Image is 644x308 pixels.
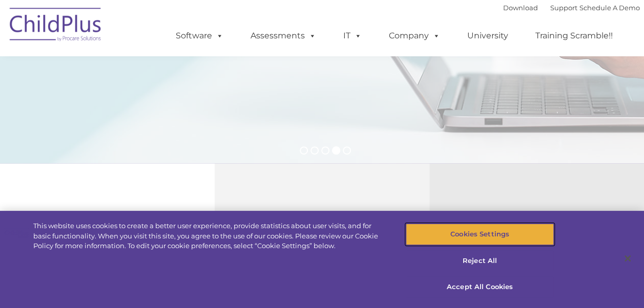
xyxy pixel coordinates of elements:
[406,224,554,245] button: Cookies Settings
[406,276,554,298] button: Accept All Cookies
[579,4,640,12] a: Schedule A Demo
[165,26,234,46] a: Software
[33,221,386,251] div: This website uses cookies to create a better user experience, provide statistics about user visit...
[525,26,623,46] a: Training Scramble!!
[379,26,450,46] a: Company
[142,109,186,117] span: Phone number
[616,247,639,270] button: Close
[503,4,640,12] font: |
[142,68,174,75] span: Last name
[406,250,554,272] button: Reject All
[240,26,326,46] a: Assessments
[5,1,107,52] img: ChildPlus by Procare Solutions
[457,26,518,46] a: University
[333,26,372,46] a: IT
[503,4,538,12] a: Download
[550,4,577,12] a: Support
